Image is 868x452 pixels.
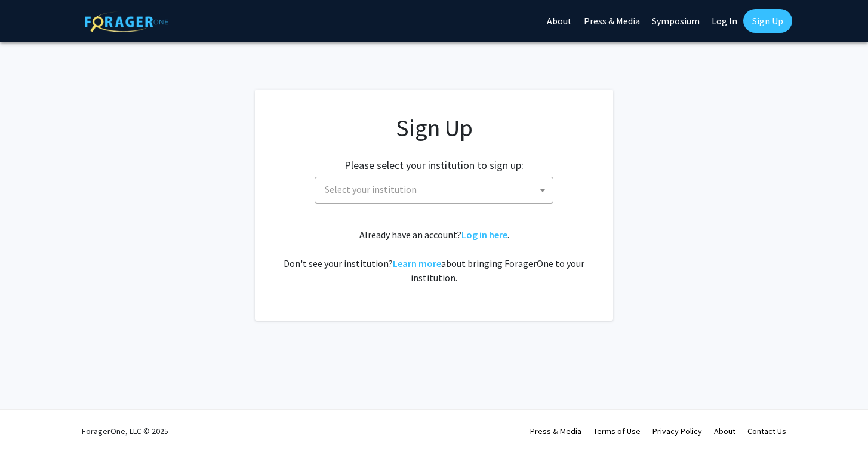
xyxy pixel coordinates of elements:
a: Terms of Use [593,426,641,436]
span: Select your institution [325,183,417,195]
a: Log in here [461,229,507,241]
a: Learn more about bringing ForagerOne to your institution [393,257,441,269]
a: About [714,426,735,436]
a: Sign Up [743,9,792,33]
a: Contact Us [747,426,786,436]
a: Privacy Policy [652,426,702,436]
span: Select your institution [315,177,553,204]
h2: Please select your institution to sign up: [344,159,524,172]
h1: Sign Up [279,113,589,142]
a: Press & Media [530,426,581,436]
div: ForagerOne, LLC © 2025 [82,410,168,452]
img: ForagerOne Logo [85,11,168,32]
div: Already have an account? . Don't see your institution? about bringing ForagerOne to your institut... [279,227,589,285]
span: Select your institution [320,177,553,202]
